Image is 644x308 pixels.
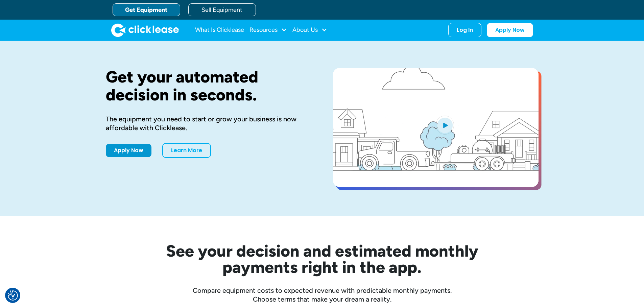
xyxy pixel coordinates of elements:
a: Get Equipment [113,3,180,16]
a: home [111,23,179,37]
a: Apply Now [106,144,151,157]
div: Log In [457,27,473,33]
button: Consent Preferences [8,290,18,301]
h2: See your decision and estimated monthly payments right in the app. [133,243,511,275]
div: About Us [292,23,327,37]
div: Resources [249,23,287,37]
img: Clicklease logo [111,23,179,37]
img: Blue play button logo on a light blue circular background [436,116,454,135]
a: Sell Equipment [188,3,256,16]
div: The equipment you need to start or grow your business is now affordable with Clicklease. [106,115,311,132]
a: What Is Clicklease [195,23,244,37]
h1: Get your automated decision in seconds. [106,68,311,104]
a: open lightbox [333,68,539,187]
a: Apply Now [487,23,533,37]
div: Compare equipment costs to expected revenue with predictable monthly payments. Choose terms that ... [106,286,539,304]
a: Learn More [162,143,211,158]
img: Revisit consent button [8,290,18,301]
